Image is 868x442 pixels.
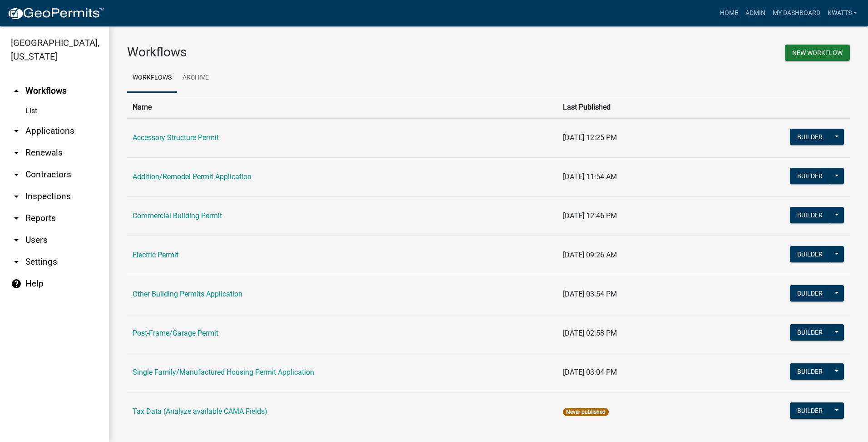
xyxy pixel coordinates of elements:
[563,172,617,181] span: [DATE] 11:54 AM
[790,363,830,380] button: Builder
[790,324,830,341] button: Builder
[790,168,830,184] button: Builder
[133,290,242,298] a: Other Building Permits Application
[742,5,769,22] a: Admin
[563,133,617,142] span: [DATE] 12:25 PM
[11,169,22,180] i: arrow_drop_down
[133,407,267,416] a: Tax Data (Analyze available CAMA Fields)
[563,368,617,377] span: [DATE] 03:04 PM
[127,45,482,60] h3: Workflows
[11,278,22,289] i: help
[133,251,178,259] a: Electric Permit
[127,64,177,93] a: Workflows
[563,251,617,259] span: [DATE] 09:26 AM
[133,172,252,181] a: Addition/Remodel Permit Application
[563,329,617,337] span: [DATE] 02:58 PM
[557,96,703,118] th: Last Published
[11,191,22,202] i: arrow_drop_down
[790,207,830,223] button: Builder
[563,290,617,298] span: [DATE] 03:54 PM
[133,133,219,142] a: Accessory Structure Permit
[133,329,218,337] a: Post-Frame/Garage Permit
[11,85,22,96] i: arrow_drop_up
[177,64,214,93] a: Archive
[133,368,314,377] a: Single Family/Manufactured Housing Permit Application
[11,256,22,267] i: arrow_drop_down
[790,285,830,301] button: Builder
[133,211,222,220] a: Commercial Building Permit
[11,147,22,158] i: arrow_drop_down
[824,5,861,22] a: Kwatts
[11,235,22,246] i: arrow_drop_down
[563,408,609,416] span: Never published
[790,402,830,419] button: Builder
[127,96,557,118] th: Name
[790,246,830,262] button: Builder
[563,211,617,220] span: [DATE] 12:46 PM
[11,213,22,224] i: arrow_drop_down
[785,45,850,61] button: New Workflow
[11,126,22,136] i: arrow_drop_down
[790,129,830,145] button: Builder
[769,5,824,22] a: My Dashboard
[716,5,742,22] a: Home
